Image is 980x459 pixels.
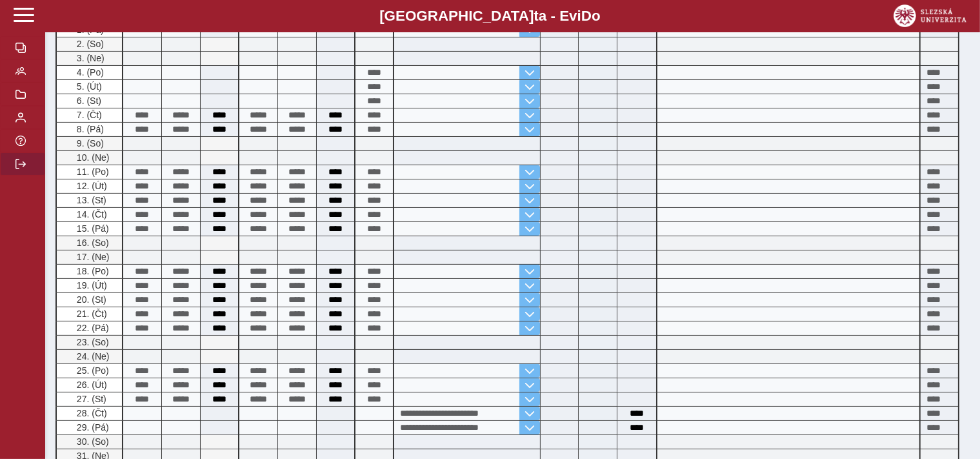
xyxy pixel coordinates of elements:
[74,351,110,362] span: 24. (Ne)
[74,181,107,191] span: 12. (Út)
[74,110,102,120] span: 7. (Čt)
[74,436,109,447] span: 30. (So)
[74,408,107,418] span: 28. (Čt)
[74,309,107,319] span: 21. (Čt)
[74,280,107,291] span: 19. (Út)
[581,8,592,24] span: D
[74,337,109,347] span: 23. (So)
[74,81,102,92] span: 5. (Út)
[74,67,104,77] span: 4. (Po)
[74,380,107,390] span: 26. (Út)
[39,8,941,25] b: [GEOGRAPHIC_DATA] a - Evi
[74,124,104,134] span: 8. (Pá)
[592,8,601,24] span: o
[74,323,109,333] span: 22. (Pá)
[74,96,101,106] span: 6. (St)
[74,195,106,205] span: 13. (St)
[74,223,109,234] span: 15. (Pá)
[74,209,107,219] span: 14. (Čt)
[74,365,109,376] span: 25. (Po)
[74,394,106,404] span: 27. (St)
[74,294,106,305] span: 20. (St)
[894,5,966,27] img: logo_web_su.png
[74,25,104,35] span: 1. (Pá)
[534,8,538,24] span: t
[74,252,110,262] span: 17. (Ne)
[74,238,109,248] span: 16. (So)
[74,167,109,177] span: 11. (Po)
[74,39,104,49] span: 2. (So)
[74,422,109,433] span: 29. (Pá)
[74,138,104,148] span: 9. (So)
[74,53,105,63] span: 3. (Ne)
[74,266,109,276] span: 18. (Po)
[74,152,110,163] span: 10. (Ne)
